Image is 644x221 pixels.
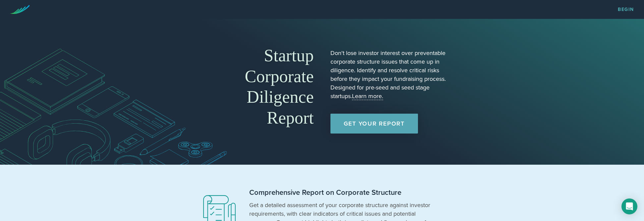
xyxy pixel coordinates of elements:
h2: Comprehensive Report on Corporate Structure [249,188,435,197]
p: Don't lose investor interest over preventable corporate structure issues that come up in diligenc... [330,49,448,100]
h1: Startup Corporate Diligence Report [196,45,314,128]
a: Get Your Report [330,114,418,134]
a: Begin [618,7,634,12]
a: Learn more. [352,92,383,100]
div: Open Intercom Messenger [621,198,637,214]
